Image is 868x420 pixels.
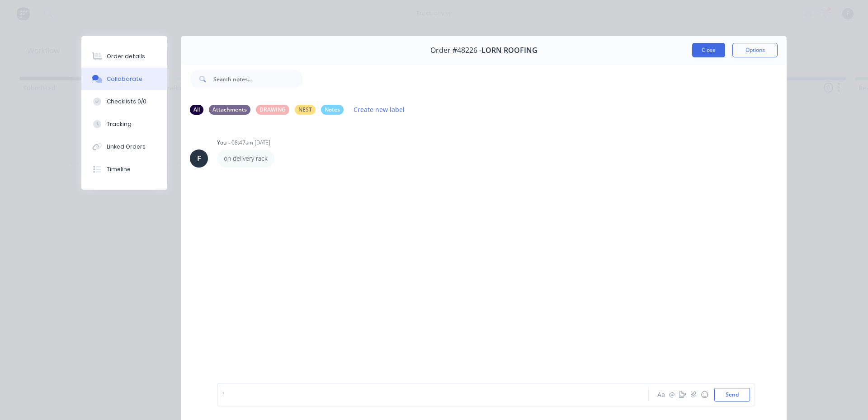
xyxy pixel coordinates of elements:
[349,103,410,116] button: Create new label
[224,154,268,163] p: on delivery rack
[699,389,710,400] button: ☺
[481,46,538,55] span: LORN ROOFING
[197,153,201,164] div: F
[732,43,778,57] button: Options
[656,389,666,400] button: Aa
[107,143,146,151] div: Linked Orders
[107,98,146,106] div: Checklists 0/0
[256,105,289,115] div: DRAWING
[81,113,167,135] button: Tracking
[714,388,750,401] button: Send
[692,43,725,57] button: Close
[209,105,250,115] div: Attachments
[107,75,142,83] div: Collaborate
[81,45,167,68] button: Order details
[107,165,131,173] div: Timeline
[295,105,316,115] div: NEST
[222,391,224,399] span: '
[107,52,145,61] div: Order details
[213,70,303,88] input: Search notes...
[666,389,677,400] button: @
[81,158,167,181] button: Timeline
[430,46,481,55] span: Order #48226 -
[228,139,270,147] div: - 08:47am [DATE]
[81,90,167,113] button: Checklists 0/0
[107,120,132,128] div: Tracking
[81,68,167,90] button: Collaborate
[190,105,203,115] div: All
[321,105,344,115] div: Notes
[81,135,167,158] button: Linked Orders
[217,139,226,147] div: You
